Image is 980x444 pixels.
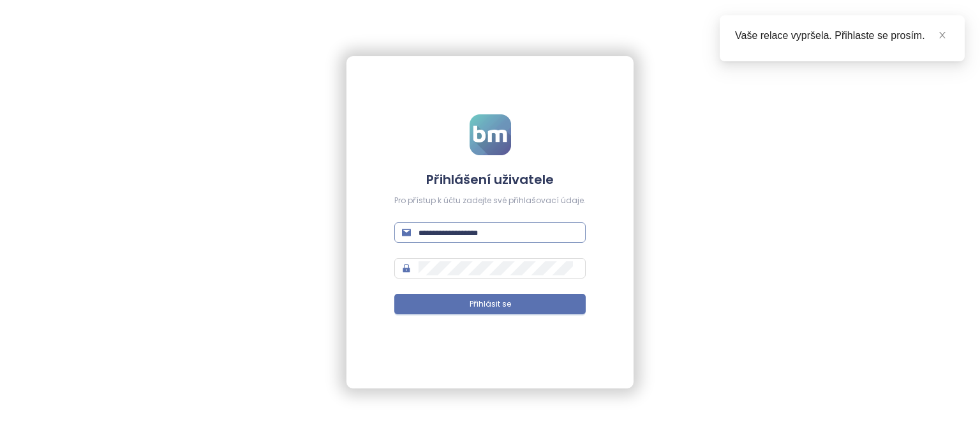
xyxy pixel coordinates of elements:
div: Vaše relace vypršela. Přihlaste se prosím. [735,28,949,43]
span: mail [402,228,411,237]
span: close [938,31,947,40]
div: Pro přístup k účtu zadejte své přihlašovací údaje. [394,195,586,207]
span: lock [402,264,411,273]
img: logo [470,114,511,155]
button: Přihlásit se [394,294,586,314]
h4: Přihlášení uživatele [394,171,586,188]
span: Přihlásit se [470,298,511,310]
